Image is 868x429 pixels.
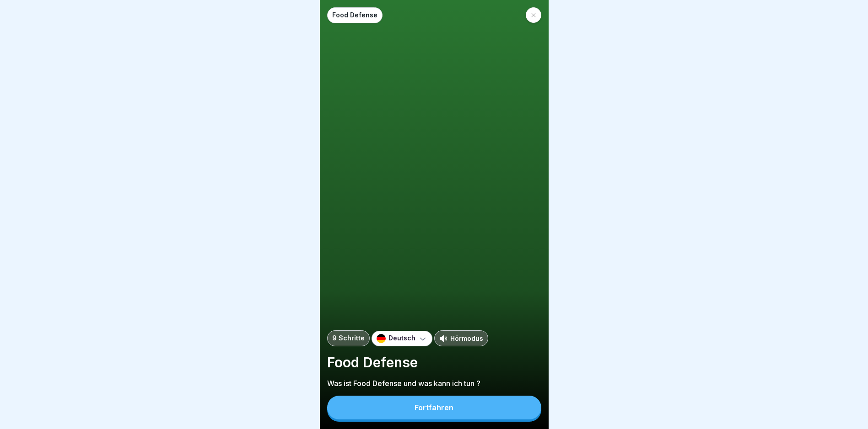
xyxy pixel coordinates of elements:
p: Food Defense [332,11,377,19]
p: Hörmodus [450,334,483,343]
p: Deutsch [388,334,415,342]
div: Fortfahren [415,403,453,412]
p: Was ist Food Defense und was kann ich tun ? [327,378,541,388]
button: Fortfahren [327,396,541,419]
p: 9 Schritte [332,334,365,342]
img: de.svg [377,334,386,343]
p: Food Defense [327,354,541,371]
